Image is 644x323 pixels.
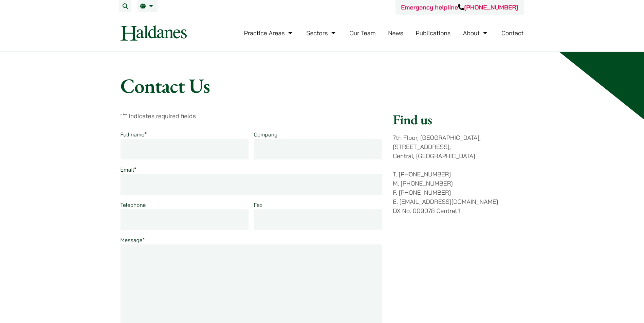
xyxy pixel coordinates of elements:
p: " " indicates required fields [121,111,382,121]
a: News [388,29,403,37]
label: Full name [121,131,147,138]
label: Company [254,131,278,138]
p: 7th Floor, [GEOGRAPHIC_DATA], [STREET_ADDRESS], Central, [GEOGRAPHIC_DATA] [393,133,523,160]
label: Fax [254,201,262,208]
a: Emergency helpline[PHONE_NUMBER] [401,3,518,11]
a: About [463,29,489,37]
a: Sectors [306,29,337,37]
img: Logo of Haldanes [121,25,187,41]
label: Email [121,166,136,173]
h1: Contact Us [121,73,524,98]
a: Contact [501,29,524,37]
a: Publications [416,29,451,37]
a: EN [140,3,155,9]
p: T. [PHONE_NUMBER] M. [PHONE_NUMBER] F. [PHONE_NUMBER] E. [EMAIL_ADDRESS][DOMAIN_NAME] DX No. 0090... [393,170,523,215]
a: Practice Areas [244,29,294,37]
label: Message [121,237,145,243]
h2: Find us [393,111,523,128]
a: Our Team [349,29,375,37]
label: Telephone [121,201,146,208]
